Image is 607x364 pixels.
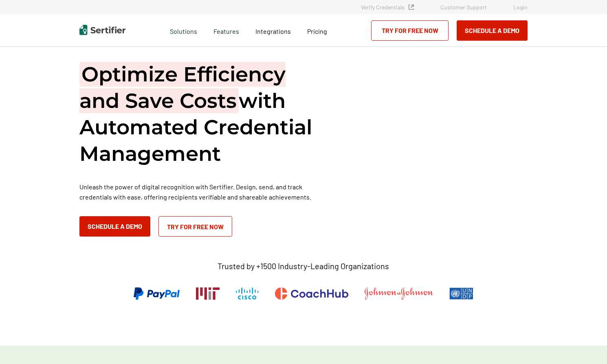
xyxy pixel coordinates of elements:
[218,261,389,271] p: Trusted by +1500 Industry-Leading Organizations
[365,287,433,300] img: Johnson & Johnson
[361,4,414,11] a: Verify Credentials
[409,4,414,10] img: Verified
[79,182,324,202] p: Unleash the power of digital recognition with Sertifier. Design, send, and track credentials with...
[255,27,291,35] span: Integrations
[158,216,232,237] a: Try for Free Now
[236,287,259,300] img: Cisco
[513,4,528,11] a: Login
[275,287,348,300] img: CoachHub
[255,25,291,35] a: Integrations
[307,27,327,35] span: Pricing
[371,20,449,41] a: Try for Free Now
[170,25,197,35] span: Solutions
[79,62,286,113] span: Optimize Efficiency and Save Costs
[79,61,324,167] h1: with Automated Credential Management
[449,287,473,300] img: UNDP
[79,25,125,35] img: Sertifier | Digital Credentialing Platform
[213,25,239,35] span: Features
[307,25,327,35] a: Pricing
[134,287,180,300] img: PayPal
[440,4,487,11] a: Customer Support
[196,287,220,300] img: Massachusetts Institute of Technology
